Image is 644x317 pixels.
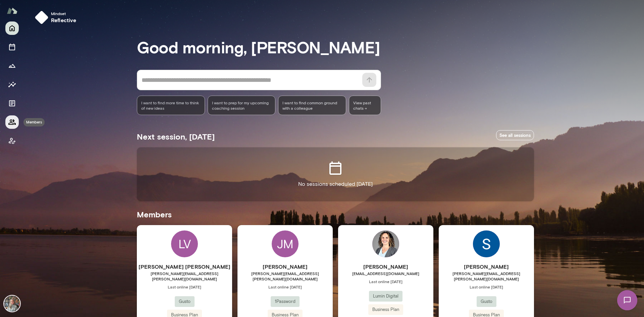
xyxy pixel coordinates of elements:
img: Tricia Maggio [4,296,20,312]
h5: Members [137,209,534,220]
span: [PERSON_NAME][EMAIL_ADDRESS][PERSON_NAME][DOMAIN_NAME] [439,271,534,281]
div: Members [23,118,45,126]
a: See all sessions [496,130,534,141]
span: Gusto [175,298,195,305]
div: I want to prep for my upcoming coaching session [208,96,276,115]
span: [EMAIL_ADDRESS][DOMAIN_NAME] [338,271,433,276]
span: Business Plan [368,306,403,313]
img: mindset [35,11,48,24]
h3: Good morning, [PERSON_NAME] [137,38,534,56]
button: Members [5,115,19,129]
span: Last online [DATE] [338,279,433,284]
img: Sandra Jirous [473,230,500,257]
span: I want to find more time to think of new ideas [141,100,201,111]
h6: [PERSON_NAME] [338,263,433,271]
h6: [PERSON_NAME] [439,263,534,271]
button: Growth Plan [5,59,19,72]
span: Mindset [51,11,76,16]
span: View past chats -> [349,96,381,115]
h6: reflective [51,16,76,24]
span: Gusto [477,298,496,305]
div: I want to find common ground with a colleague [278,96,346,115]
span: [PERSON_NAME][EMAIL_ADDRESS][PERSON_NAME][DOMAIN_NAME] [137,271,232,281]
h6: [PERSON_NAME] [PERSON_NAME] [137,263,232,271]
button: Insights [5,78,19,91]
p: No sessions scheduled [DATE] [298,180,373,188]
button: Documents [5,97,19,110]
span: Last online [DATE] [237,284,333,289]
span: Last online [DATE] [137,284,232,289]
h5: Next session, [DATE] [137,131,215,142]
span: 1Password [271,298,300,305]
div: LV [171,230,198,257]
span: I want to find common ground with a colleague [282,100,342,111]
img: Tracey Gaddes [372,230,399,257]
span: Lumin Digital [369,293,402,300]
span: [PERSON_NAME][EMAIL_ADDRESS][PERSON_NAME][DOMAIN_NAME] [237,271,333,281]
span: I want to prep for my upcoming coaching session [212,100,271,111]
h6: [PERSON_NAME] [237,263,333,271]
button: Client app [5,134,19,148]
button: Home [5,21,19,35]
button: Sessions [5,40,19,54]
span: Last online [DATE] [439,284,534,289]
div: JM [272,230,299,257]
img: Mento [7,4,17,17]
div: I want to find more time to think of new ideas [137,96,205,115]
button: Mindsetreflective [32,8,82,27]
